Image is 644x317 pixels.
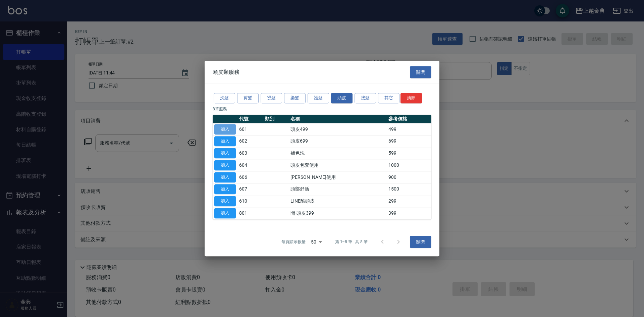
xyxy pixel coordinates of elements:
button: 加入 [214,208,236,218]
span: 頭皮類服務 [213,69,239,75]
td: 299 [387,195,431,207]
td: 801 [237,207,263,219]
td: 606 [237,171,263,183]
button: 染髮 [284,93,306,103]
td: 610 [237,195,263,207]
button: 加入 [214,148,236,159]
button: 頭皮 [331,93,353,103]
td: 603 [237,147,263,159]
button: 加入 [214,172,236,182]
td: 開-頭皮399 [289,207,387,219]
button: 加入 [214,184,236,195]
th: 代號 [237,115,263,123]
button: 燙髮 [261,93,282,103]
th: 類別 [263,115,289,123]
button: 接髮 [355,93,376,103]
th: 參考價格 [387,115,431,123]
td: 900 [387,171,431,183]
td: LINE酷頭皮 [289,195,387,207]
div: 50 [308,233,324,251]
th: 名稱 [289,115,387,123]
button: 關閉 [410,236,431,248]
td: 1000 [387,159,431,171]
button: 護髮 [308,93,329,103]
button: 洗髮 [214,93,235,103]
p: 8 筆服務 [213,106,431,112]
td: 604 [237,159,263,171]
button: 加入 [214,160,236,170]
td: 頭部舒活 [289,183,387,195]
td: 599 [387,147,431,159]
p: 第 1–8 筆 共 8 筆 [335,239,368,245]
td: 602 [237,135,263,147]
td: 頭皮包套使用 [289,159,387,171]
td: 頭皮699 [289,135,387,147]
td: [PERSON_NAME]使用 [289,171,387,183]
td: 601 [237,123,263,136]
p: 每頁顯示數量 [281,239,306,245]
td: 補色洗 [289,147,387,159]
td: 699 [387,135,431,147]
td: 399 [387,207,431,219]
td: 499 [387,123,431,136]
button: 剪髮 [237,93,259,103]
button: 加入 [214,124,236,135]
button: 加入 [214,196,236,207]
button: 加入 [214,136,236,147]
button: 其它 [378,93,399,103]
button: 清除 [400,93,422,103]
td: 607 [237,183,263,195]
td: 頭皮499 [289,123,387,136]
button: 關閉 [410,66,431,78]
td: 1500 [387,183,431,195]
